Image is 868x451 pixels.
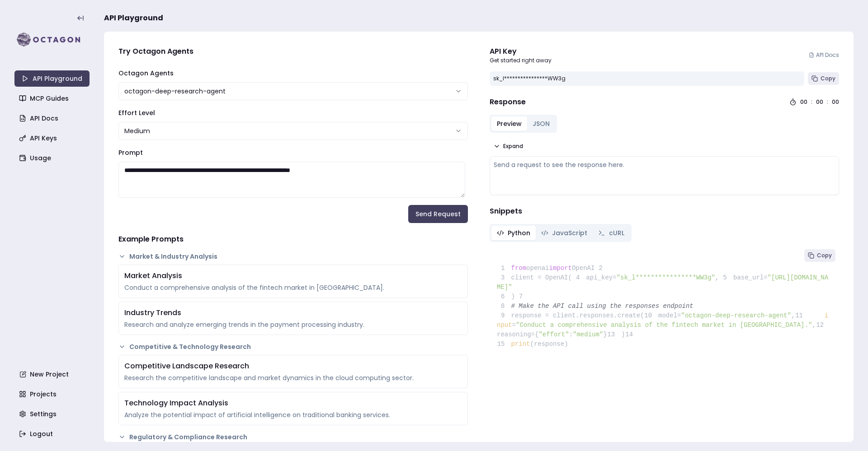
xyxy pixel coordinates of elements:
[552,228,587,237] span: JavaScript
[572,265,594,272] span: OpenAI
[408,205,468,223] button: Send Request
[118,234,468,245] h4: Example Prompts
[15,426,90,442] a: Logout
[816,98,823,106] div: 00
[14,31,90,49] img: logo-rect-yK7x_WSZ.svg
[719,273,733,283] span: 5
[625,330,640,339] span: 14
[526,265,549,272] span: openai
[808,72,839,85] button: Copy
[733,274,768,281] span: base_url=
[490,206,839,217] h4: Snippets
[497,311,511,321] span: 9
[15,150,90,166] a: Usage
[124,361,462,372] div: Competitive Landscape Research
[497,339,511,349] span: 15
[812,321,816,329] span: ,
[508,228,530,237] span: Python
[607,331,625,338] span: )
[572,273,586,283] span: 4
[516,321,812,329] span: "Conduct a comprehensive analysis of the fintech market in [GEOGRAPHIC_DATA]."
[594,264,609,273] span: 2
[527,116,555,131] button: JSON
[800,98,807,106] div: 00
[497,292,511,302] span: 6
[490,140,527,153] button: Expand
[118,46,468,57] h4: Try Octagon Agents
[124,410,462,419] div: Analyze the potential impact of artificial intelligence on traditional banking services.
[104,13,163,23] span: API Playground
[515,292,529,302] span: 7
[715,274,719,281] span: ,
[490,46,552,57] div: API Key
[511,265,527,272] span: from
[497,331,538,338] span: reasoning={
[511,340,530,348] span: print
[609,228,624,237] span: cURL
[490,97,526,107] h4: Response
[15,406,90,422] a: Settings
[124,283,462,292] div: Conduct a comprehensive analysis of the fintech market in [GEOGRAPHIC_DATA].
[809,51,839,59] a: API Docs
[497,274,572,281] span: client = OpenAI(
[15,130,90,146] a: API Keys
[827,98,828,106] div: :
[118,148,143,157] label: Prompt
[118,342,468,351] button: Competitive & Technology Research
[118,69,174,78] label: Octagon Agents
[124,398,462,409] div: Technology Impact Analysis
[658,312,681,319] span: model=
[494,160,835,169] div: Send a request to see the response here.
[511,302,693,310] span: # Make the API call using the responses endpoint
[795,311,810,321] span: 11
[538,331,569,338] span: "effort"
[503,143,523,150] span: Expand
[644,311,659,321] span: 10
[14,70,90,87] a: API Playground
[816,321,830,330] span: 12
[118,432,468,442] button: Regulatory & Compliance Research
[490,57,552,64] p: Get started right away
[530,340,568,348] span: (response)
[497,302,511,311] span: 8
[832,98,839,106] div: 00
[811,98,812,106] div: :
[603,331,607,338] span: }
[804,249,835,262] button: Copy
[681,312,791,319] span: "octagon-deep-research-agent"
[118,252,468,261] button: Market & Industry Analysis
[124,373,462,382] div: Research the competitive landscape and market dynamics in the cloud computing sector.
[118,108,155,117] label: Effort Level
[817,252,832,259] span: Copy
[821,75,835,82] span: Copy
[497,273,511,283] span: 3
[791,312,795,319] span: ,
[491,116,527,131] button: Preview
[124,307,462,318] div: Industry Trends
[124,320,462,329] div: Research and analyze emerging trends in the payment processing industry.
[569,331,573,338] span: :
[15,366,90,382] a: New Project
[573,331,603,338] span: "medium"
[497,264,511,273] span: 1
[607,330,622,339] span: 13
[15,90,90,107] a: MCP Guides
[497,293,515,300] span: )
[15,110,90,126] a: API Docs
[124,270,462,281] div: Market Analysis
[497,312,644,319] span: response = client.responses.create(
[586,274,616,281] span: api_key=
[549,265,572,272] span: import
[15,386,90,402] a: Projects
[512,321,516,329] span: =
